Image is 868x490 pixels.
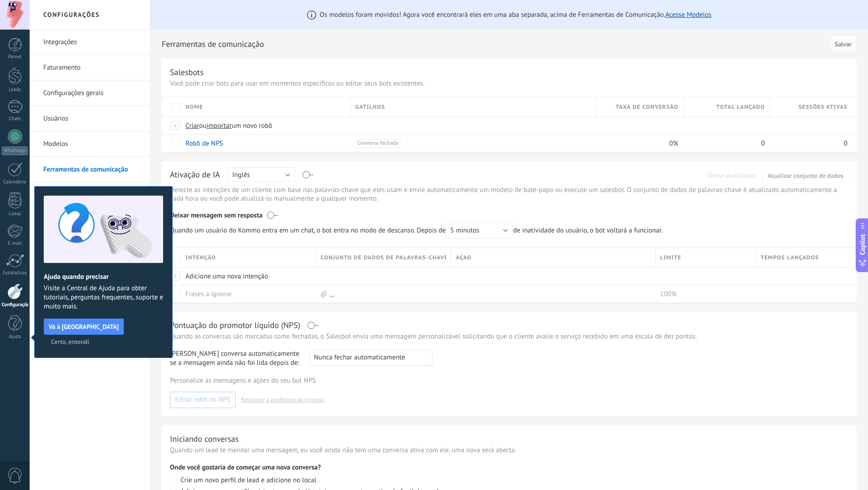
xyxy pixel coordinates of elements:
p: Personalize as mensagens e ações do seu bot NPS [170,376,848,385]
span: Crie um novo perfil de lead e adicione no local [180,476,316,485]
h2: Ajuda quando precisar [44,273,163,281]
a: Acesse Modelos [665,10,711,19]
button: Salvar [830,35,857,52]
div: Adicione uma nova intenção [181,268,312,285]
span: de inatividade do usuário, o bot voltará a funcionar. [170,222,668,238]
span: Visite a Central de Ajuda para obter tutoriais, perguntas frequentes, suporte e muito mais. [44,284,163,311]
span: 5 minutos [450,226,479,235]
a: Robô de NPS [185,139,223,148]
span: Conversa fechada [355,139,401,147]
span: Vá à [GEOGRAPHIC_DATA] [49,323,119,330]
p: Onde você gostaria de começar uma nova conversa? [170,463,848,472]
span: Taxa de conversão [616,103,678,111]
div: Painel [2,54,28,60]
button: Inglês [228,167,295,182]
p: Quando um lead te mandar uma mensagem, eu você ainda não tem uma conversa ativa com ele, uma nova... [170,446,848,455]
span: 0 [761,139,765,148]
a: Modelos [43,131,141,157]
div: Ativação de IA [170,169,220,181]
div: Deixar mensagem sem resposta [170,205,848,222]
div: Calendário [2,179,28,185]
a: ... [329,290,335,298]
button: 5 minutos [446,222,513,238]
span: Total lançado [716,103,765,111]
span: ou [199,121,206,130]
a: Integrações [43,30,141,55]
div: 0 [683,135,765,152]
span: Tempos lançados [760,253,819,262]
p: Quando as conversas são marcadas como fechadas, o Salesbot envia uma mensagem personalizável soli... [170,332,848,341]
span: Certo, entendi [51,338,89,345]
label: Crie um novo perfil de lead e adicione no local [170,476,848,485]
div: 0 [770,135,847,152]
div: WhatsApp [2,146,28,155]
li: Usuários [30,106,150,131]
div: 100% [656,285,752,303]
button: Vá à [GEOGRAPHIC_DATA] [44,318,124,335]
div: 0% [596,135,678,152]
p: Detecte as intenções de um cliente com base nas palavras-chave que eles usam e envie automaticame... [170,186,848,203]
a: Frases a ignorar [185,290,232,298]
div: Configurações [2,302,28,308]
li: IA da Kommo [30,182,150,208]
span: Intenção [185,253,216,262]
span: importar [206,121,232,130]
div: E-mail [2,241,28,247]
li: Modelos [30,131,150,157]
a: Faturamento [43,55,141,81]
div: Ajuda [2,334,28,340]
li: Configurações gerais [30,81,150,106]
a: Configurações gerais [43,81,141,106]
a: Usuários [43,106,141,131]
span: Nunca fechar automaticamente [314,353,405,362]
span: Açao [456,253,471,262]
div: Pontuação do promotor líquido (NPS) [170,320,300,330]
span: 100% [660,290,677,298]
span: Gatilhos [355,103,385,111]
span: Quando um usuário do Kommo entra em um chat, o bot entra no modo de descanso. Depois de [170,222,513,238]
div: Estatísticas [2,270,28,276]
span: [PERSON_NAME] conversa automaticamente se a mensagem ainda não foi lida depois de: [170,349,301,368]
span: 0% [669,139,678,148]
span: Salvar [835,41,852,47]
h2: Ferramentas de comunicação [162,35,827,53]
li: Ferramentas de comunicação [30,157,150,182]
span: Conjunto de dados de palavras-chave [321,253,447,262]
span: 0 [844,139,847,148]
span: Nome [185,103,203,111]
p: Você pode criar bots para usar em momentos específicos ou editar seus bots existentes. [170,79,848,88]
li: Integrações [30,30,150,55]
div: Chats [2,116,28,122]
span: um novo robô [232,121,272,130]
li: Faturamento [30,55,150,81]
button: Certo, entendi [47,335,93,349]
span: Limite [660,253,682,262]
div: Listas [2,211,28,217]
span: Os modelos foram movidos! Agora você encontrará eles em uma aba separada, acima de Ferramentas de... [320,10,712,19]
div: Leads [2,87,28,93]
span: Criar [185,121,199,130]
div: Iniciando conversas [170,434,239,444]
span: Inglês [232,171,250,179]
div: Salesbots [170,67,204,77]
a: Ferramentas de comunicação [43,157,141,182]
span: Sessões ativas [799,103,847,111]
span: Copilot [858,234,867,255]
a: IA da Kommo [43,182,141,208]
